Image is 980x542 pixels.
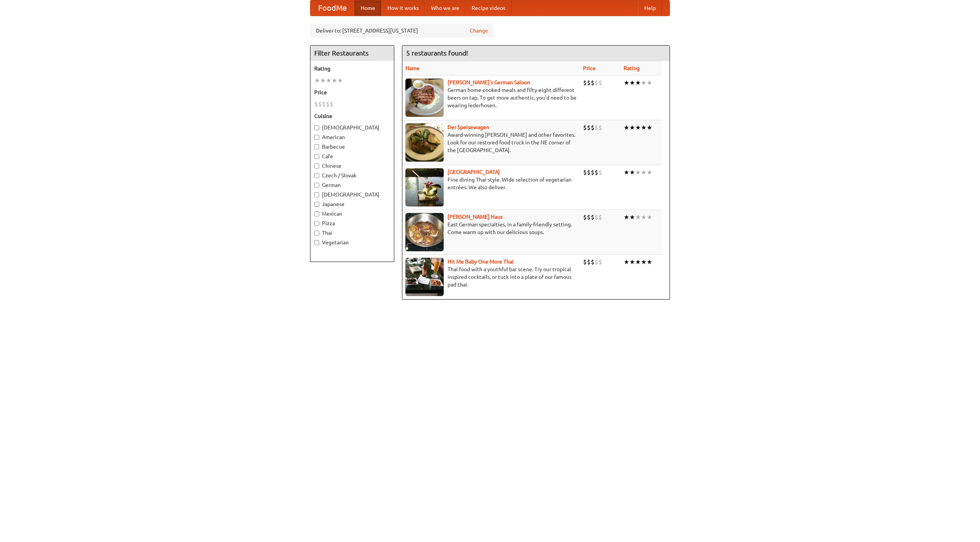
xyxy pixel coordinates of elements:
li: ★ [635,258,641,266]
label: [DEMOGRAPHIC_DATA] [314,124,390,131]
li: ★ [320,76,326,85]
a: Who we are [425,0,465,16]
p: German home-cooked meals and fifty-eight different beers on tap. To get more authentic, you'd nee... [405,86,577,109]
li: $ [591,123,595,132]
li: $ [595,168,598,177]
p: Fine dining Thai-style. Wide selection of vegetarian entrées. We also deliver. [405,176,577,191]
li: ★ [337,76,343,85]
input: [DEMOGRAPHIC_DATA] [314,192,319,197]
li: $ [598,168,602,177]
li: ★ [326,76,332,85]
input: Thai [314,231,319,236]
li: $ [587,79,591,87]
label: German [314,181,390,189]
input: American [314,135,319,140]
li: $ [595,79,598,87]
img: babythai.jpg [405,258,444,296]
a: How it works [381,0,425,16]
a: Home [354,0,381,16]
li: ★ [647,258,652,266]
a: Hit Me Baby One More Thai [448,259,514,265]
label: Mexican [314,210,390,218]
p: East German specialties, in a family-friendly setting. Come warm up with our delicious soups. [405,221,577,236]
a: FoodMe [310,0,354,16]
li: ★ [647,79,652,87]
h5: Rating [314,65,390,72]
li: ★ [647,123,652,132]
li: ★ [314,76,320,85]
h4: Filter Restaurants [310,46,394,61]
a: [PERSON_NAME]'s German Saloon [448,79,530,85]
li: ★ [635,79,641,87]
li: $ [587,258,591,266]
li: $ [595,123,598,132]
li: $ [583,123,587,132]
a: Der Speisewagen [448,124,489,130]
input: Cafe [314,154,319,159]
li: ★ [647,168,652,177]
input: Japanese [314,202,319,207]
li: $ [587,168,591,177]
li: $ [318,100,322,108]
a: [PERSON_NAME] Haus [448,214,503,220]
li: $ [591,213,595,221]
label: Chinese [314,162,390,170]
li: ★ [647,213,652,221]
a: Price [583,65,596,71]
a: [GEOGRAPHIC_DATA] [448,169,500,175]
input: German [314,183,319,188]
label: [DEMOGRAPHIC_DATA] [314,191,390,198]
li: $ [598,79,602,87]
label: Czech / Slovak [314,172,390,179]
li: ★ [624,168,629,177]
input: Barbecue [314,144,319,149]
li: ★ [624,213,629,221]
li: $ [583,79,587,87]
li: ★ [641,168,647,177]
p: Award-winning [PERSON_NAME] and other favorites. Look for our restored food truck in the NE corne... [405,131,577,154]
li: ★ [641,213,647,221]
li: $ [326,100,330,108]
li: ★ [635,213,641,221]
label: Japanese [314,200,390,208]
label: American [314,133,390,141]
input: Czech / Slovak [314,173,319,178]
li: $ [330,100,333,108]
a: Name [405,65,420,71]
a: Rating [624,65,640,71]
li: ★ [629,79,635,87]
input: [DEMOGRAPHIC_DATA] [314,125,319,130]
label: Thai [314,229,390,237]
li: $ [595,258,598,266]
label: Pizza [314,219,390,227]
li: $ [591,258,595,266]
li: ★ [629,123,635,132]
li: $ [598,258,602,266]
ng-pluralize: 5 restaurants found! [406,49,468,57]
img: esthers.jpg [405,79,444,117]
h5: Cuisine [314,112,390,120]
li: ★ [624,79,629,87]
li: ★ [624,123,629,132]
img: kohlhaus.jpg [405,213,444,251]
input: Vegetarian [314,240,319,245]
li: ★ [629,258,635,266]
a: Change [470,27,488,34]
li: $ [314,100,318,108]
li: ★ [629,213,635,221]
li: ★ [629,168,635,177]
li: ★ [641,123,647,132]
li: ★ [635,168,641,177]
li: $ [583,213,587,221]
li: $ [598,123,602,132]
li: ★ [332,76,337,85]
input: Chinese [314,164,319,169]
label: Barbecue [314,143,390,151]
li: $ [591,168,595,177]
li: $ [595,213,598,221]
a: Help [638,0,662,16]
